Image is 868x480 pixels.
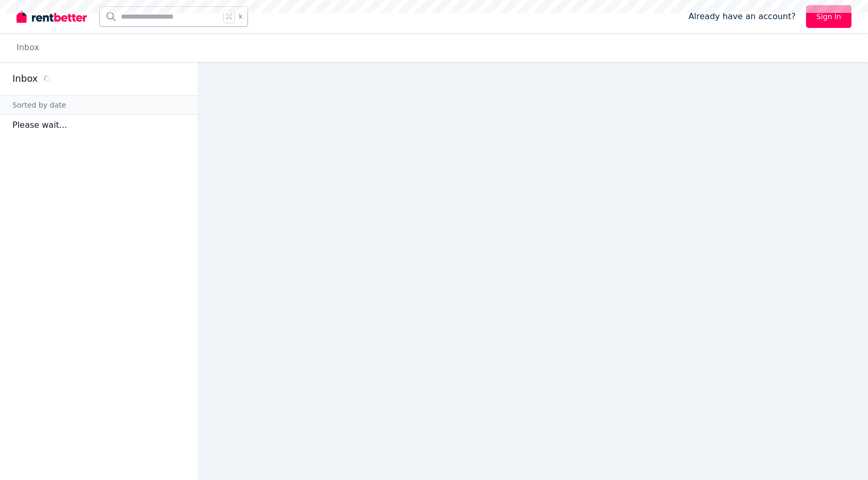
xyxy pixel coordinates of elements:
a: Sign In [806,5,851,28]
a: Inbox [17,42,39,52]
h2: Inbox [12,71,38,86]
span: Already have an account? [688,10,796,23]
img: RentBetter [17,9,87,24]
span: k [239,12,242,21]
